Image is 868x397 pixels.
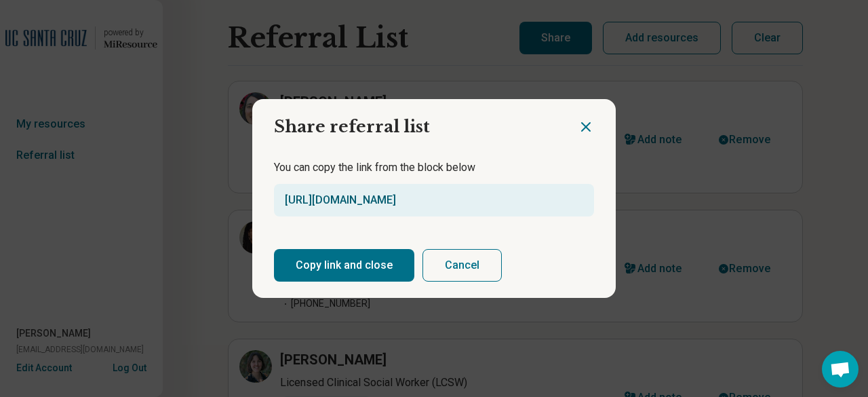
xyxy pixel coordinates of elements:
button: Close dialog [578,119,594,135]
button: Copy link and close [274,249,414,282]
a: [URL][DOMAIN_NAME] [285,193,396,206]
h2: Share referral list [252,99,578,144]
button: Cancel [422,249,502,282]
p: You can copy the link from the block below [274,159,594,176]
